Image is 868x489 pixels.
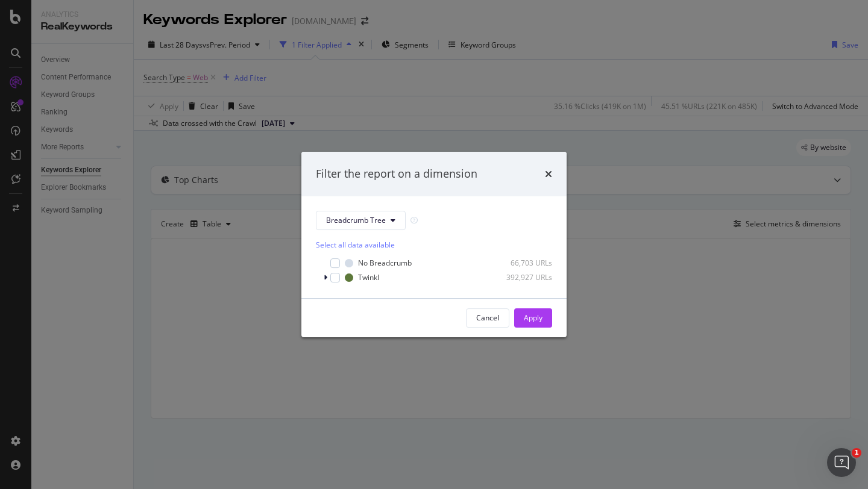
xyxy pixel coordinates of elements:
button: Cancel [466,308,509,328]
span: Breadcrumb Tree [326,215,386,225]
button: Apply [514,308,552,328]
div: No Breadcrumb [358,258,412,268]
div: modal [301,152,567,337]
div: Apply [524,313,542,323]
span: 1 [852,448,861,458]
iframe: Intercom live chat [827,448,856,477]
div: Twinkl [358,272,379,282]
div: Cancel [476,313,499,323]
div: 66,703 URLs [493,258,552,268]
div: Select all data available [316,240,552,250]
div: times [545,166,552,182]
div: 392,927 URLs [493,272,552,282]
div: Filter the report on a dimension [316,166,477,182]
button: Breadcrumb Tree [316,211,406,230]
